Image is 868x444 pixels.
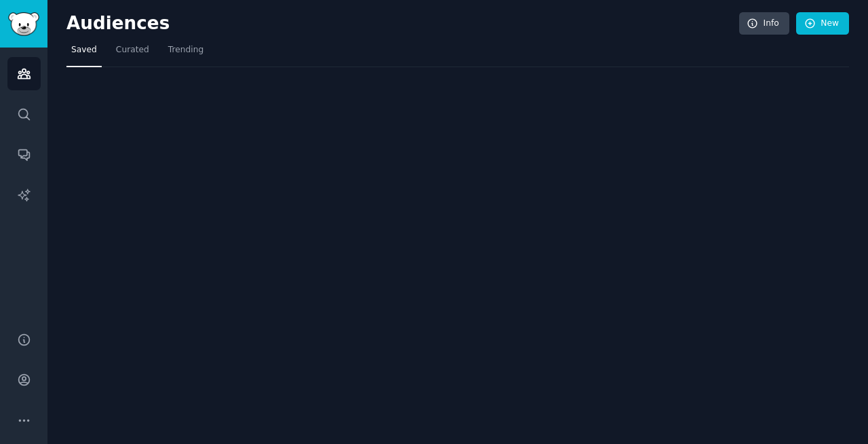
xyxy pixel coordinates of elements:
[168,44,203,56] span: Trending
[163,39,208,67] a: Trending
[111,39,154,67] a: Curated
[8,12,39,36] img: GummySearch logo
[116,44,149,56] span: Curated
[739,12,789,35] a: Info
[66,13,739,35] h2: Audiences
[796,12,849,35] a: New
[66,39,102,67] a: Saved
[71,44,97,56] span: Saved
